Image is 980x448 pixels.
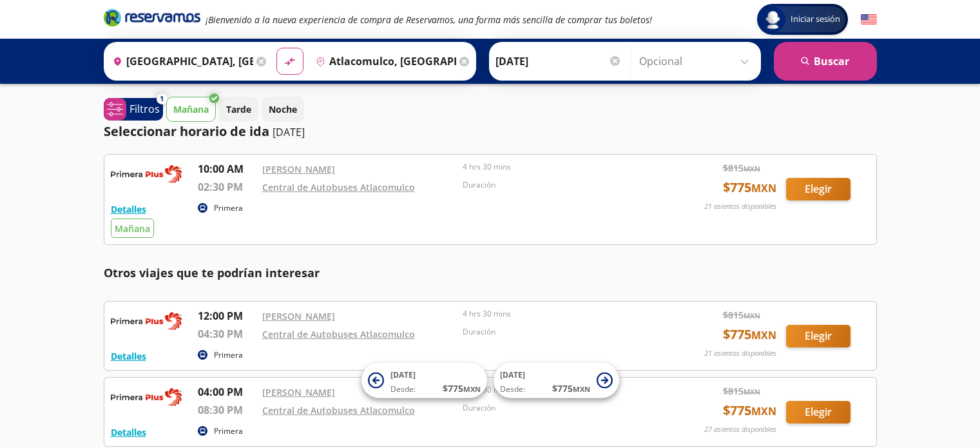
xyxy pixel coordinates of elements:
[115,222,150,235] span: Mañana
[463,161,657,173] p: 4 hrs 30 mins
[704,424,776,435] p: 27 asientos disponibles
[751,328,776,342] small: MXN
[785,13,845,26] span: Iniciar sesión
[500,384,525,395] span: Desde:
[500,369,525,380] span: [DATE]
[390,384,416,395] span: Desde:
[104,122,269,141] p: Seleccionar horario de ida
[198,402,256,418] p: 08:30 PM
[262,97,304,122] button: Noche
[751,404,776,418] small: MXN
[744,311,760,320] small: MXN
[723,308,760,322] span: $ 815
[723,384,760,398] span: $ 815
[214,202,243,214] p: Primera
[130,101,160,117] p: Filtros
[198,161,256,177] p: 10:00 AM
[262,310,335,322] a: [PERSON_NAME]
[786,325,850,347] button: Elegir
[104,8,200,27] i: Brand Logo
[774,42,877,81] button: Buscar
[214,425,243,437] p: Primera
[786,178,850,200] button: Elegir
[214,349,243,361] p: Primera
[786,401,850,424] button: Elegir
[198,179,256,195] p: 02:30 PM
[262,404,415,416] a: Central de Autobuses Atlacomulco
[198,308,256,324] p: 12:00 PM
[723,178,776,197] span: $ 775
[269,102,297,116] p: Noche
[111,202,146,216] button: Detalles
[104,8,200,31] a: Brand Logo
[104,98,163,121] button: 1Filtros
[262,163,335,175] a: [PERSON_NAME]
[573,384,590,394] small: MXN
[744,387,760,396] small: MXN
[311,45,456,77] input: Buscar Destino
[704,348,776,359] p: 21 asientos disponibles
[552,382,590,395] span: $ 775
[390,369,416,380] span: [DATE]
[361,363,487,398] button: [DATE]Desde:$775MXN
[166,97,216,122] button: Mañana
[262,328,415,340] a: Central de Autobuses Atlacomulco
[108,45,253,77] input: Buscar Origen
[723,401,776,420] span: $ 775
[751,181,776,195] small: MXN
[463,384,481,394] small: MXN
[273,124,305,140] p: [DATE]
[226,102,251,116] p: Tarde
[723,161,760,175] span: $ 815
[463,326,657,338] p: Duración
[262,386,335,398] a: [PERSON_NAME]
[198,326,256,342] p: 04:30 PM
[111,349,146,363] button: Detalles
[198,384,256,400] p: 04:00 PM
[206,14,652,26] em: ¡Bienvenido a la nueva experiencia de compra de Reservamos, una forma más sencilla de comprar tus...
[639,45,754,77] input: Opcional
[861,12,877,28] button: English
[494,363,619,398] button: [DATE]Desde:$775MXN
[219,97,258,122] button: Tarde
[704,201,776,212] p: 21 asientos disponibles
[463,179,657,191] p: Duración
[160,93,164,104] span: 1
[111,384,182,410] img: RESERVAMOS
[463,308,657,320] p: 4 hrs 30 mins
[262,181,415,193] a: Central de Autobuses Atlacomulco
[495,45,622,77] input: Elegir Fecha
[111,308,182,334] img: RESERVAMOS
[744,164,760,173] small: MXN
[443,382,481,395] span: $ 775
[111,425,146,439] button: Detalles
[104,264,877,282] p: Otros viajes que te podrían interesar
[173,102,209,116] p: Mañana
[463,402,657,414] p: Duración
[723,325,776,344] span: $ 775
[111,161,182,187] img: RESERVAMOS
